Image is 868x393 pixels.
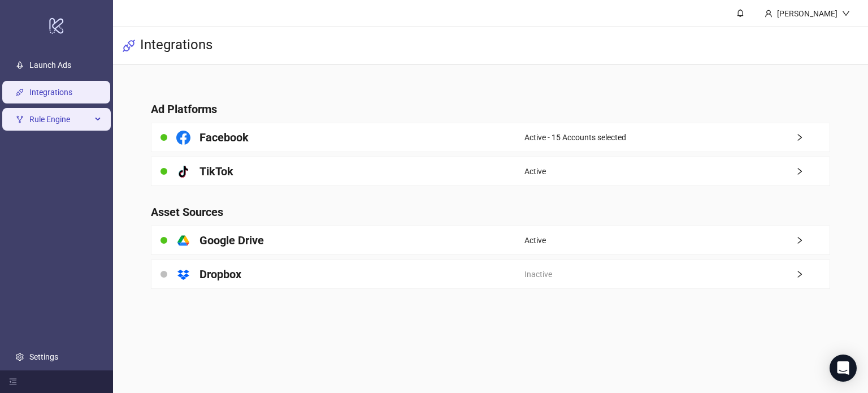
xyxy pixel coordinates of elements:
span: Inactive [524,268,552,280]
span: menu-fold [9,378,17,386]
div: Open Intercom Messenger [830,355,857,382]
a: Integrations [29,88,72,97]
span: Active - 15 Accounts selected [524,131,626,144]
span: api [122,39,136,53]
a: FacebookActive - 15 Accounts selectedright [151,123,830,152]
span: right [796,236,830,244]
span: bell [736,9,744,17]
span: user [765,10,772,18]
h3: Integrations [140,36,212,55]
span: Active [524,234,546,247]
span: right [796,270,830,278]
span: Active [524,165,546,178]
h4: Asset Sources [151,204,830,220]
a: Launch Ads [29,61,71,70]
span: right [796,133,830,141]
h4: TikTok [199,163,233,179]
span: fork [16,115,24,123]
span: right [796,167,830,175]
a: DropboxInactiveright [151,260,830,289]
h4: Google Drive [199,232,264,248]
h4: Ad Platforms [151,101,830,117]
span: down [842,10,850,18]
a: Settings [29,352,58,361]
a: TikTokActiveright [151,157,830,186]
div: [PERSON_NAME] [772,7,842,20]
h4: Facebook [199,129,249,145]
a: Google DriveActiveright [151,226,830,255]
span: Rule Engine [29,108,92,131]
h4: Dropbox [199,266,241,282]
